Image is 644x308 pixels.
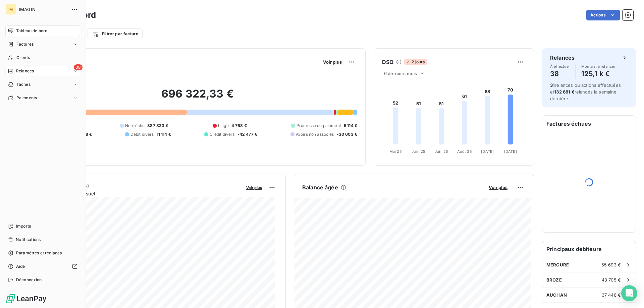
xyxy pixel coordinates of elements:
[130,131,154,137] span: Débit divers
[5,293,47,304] img: Logo LeanPay
[337,131,357,137] span: -30 003 €
[38,87,357,107] h2: 696 322,33 €
[601,262,621,267] span: 55 693 €
[389,149,402,154] tspan: Mai 25
[16,95,37,101] span: Paiements
[586,10,620,20] button: Actions
[404,59,427,65] span: 2 jours
[321,59,344,65] button: Voir plus
[546,292,567,298] span: AUCHAN
[481,149,494,154] tspan: [DATE]
[218,123,229,129] span: Litige
[435,149,448,154] tspan: Juil. 25
[487,184,509,190] button: Voir plus
[550,82,621,101] span: relances ou actions effectuées et relancés la semaine dernière.
[38,190,241,197] span: Chiffre d'affaires mensuel
[125,123,145,129] span: Non-échu
[302,183,338,191] h6: Balance âgée
[88,28,143,39] button: Filtrer par facture
[546,277,562,283] span: BROZE
[550,82,555,88] span: 31
[16,55,30,61] span: Clients
[296,131,334,137] span: Avoirs non associés
[16,68,34,74] span: Relances
[16,28,47,34] span: Tableau de bord
[246,185,262,190] span: Voir plus
[157,131,171,137] span: 11 114 €
[550,64,570,68] span: À effectuer
[323,59,342,65] span: Voir plus
[297,123,341,129] span: Promesse de paiement
[504,149,517,154] tspan: [DATE]
[231,123,247,129] span: 4 768 €
[384,71,417,76] span: 6 derniers mois
[554,89,574,95] span: 132 681 €
[489,185,507,190] span: Voir plus
[550,68,570,79] h4: 38
[542,241,636,257] h6: Principaux débiteurs
[16,237,41,243] span: Notifications
[237,131,257,137] span: -42 477 €
[5,261,80,272] a: Aide
[457,149,472,154] tspan: Août 25
[602,277,621,283] span: 43 705 €
[147,123,168,129] span: 387 823 €
[74,64,83,70] span: 38
[581,68,615,79] h4: 125,1 k €
[542,116,636,132] h6: Factures échues
[16,250,62,256] span: Paramètres et réglages
[581,64,615,68] span: Montant à relancer
[16,223,31,229] span: Imports
[5,4,16,15] div: IM
[19,7,67,12] span: IMAGIN
[550,54,575,62] h6: Relances
[412,149,425,154] tspan: Juin 25
[16,277,42,283] span: Déconnexion
[344,123,357,129] span: 5 114 €
[16,41,34,47] span: Factures
[16,263,25,269] span: Aide
[602,292,621,298] span: 37 446 €
[210,131,235,137] span: Crédit divers
[621,285,637,301] div: Open Intercom Messenger
[244,184,264,190] button: Voir plus
[382,58,393,66] h6: DSO
[546,262,569,267] span: MERCURE
[16,81,31,87] span: Tâches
